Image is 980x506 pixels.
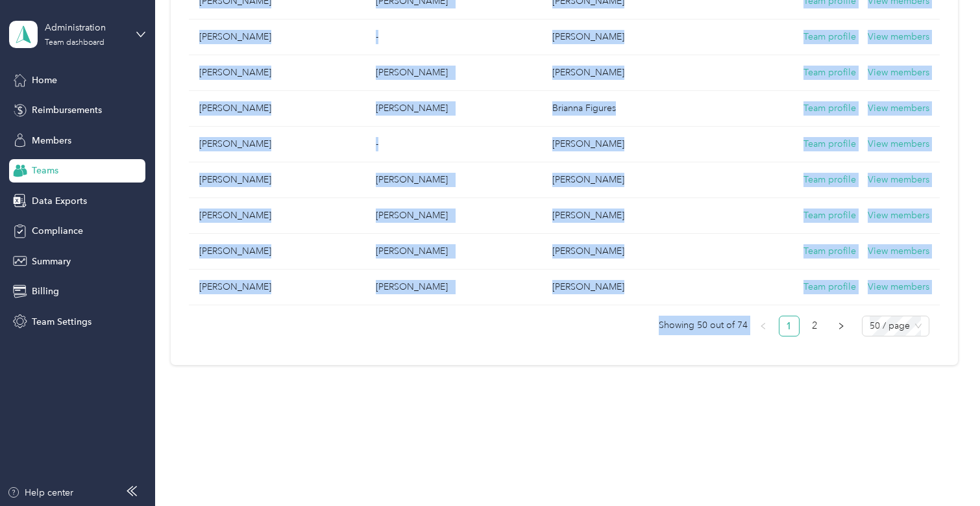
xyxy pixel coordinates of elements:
button: Team profile [803,244,856,259]
span: right [837,322,845,330]
td: - [365,127,542,162]
td: Tasha Bethea [189,127,365,162]
td: Kellie VanderKlok [542,162,718,198]
p: [PERSON_NAME] [376,66,532,80]
span: Compliance [32,224,83,238]
button: Help center [7,486,73,500]
div: Team dashboard [45,39,104,47]
span: - [376,31,378,42]
span: Billing [32,285,59,298]
button: View members [868,173,929,187]
span: Reimbursements [32,103,102,117]
button: Team profile [803,280,856,294]
div: Administration [45,21,126,34]
td: Kellie VanderKlok [189,91,365,127]
button: right [831,316,851,336]
td: Katie Christensen [189,234,365,270]
td: David Bellamy [542,270,718,305]
li: Previous Page [753,316,774,336]
td: David Bellamy [542,198,718,234]
p: [PERSON_NAME] [376,101,532,116]
td: Joy Gordon [189,198,365,234]
span: Home [32,73,57,87]
td: Amy Pereira [189,270,365,305]
span: Summary [32,255,71,268]
a: 2 [805,316,825,336]
button: View members [868,137,929,151]
p: [PERSON_NAME] [376,244,532,259]
button: left [753,316,774,336]
button: View members [868,101,929,116]
td: Joseph Styf [542,19,718,55]
p: [PERSON_NAME] [376,209,532,223]
span: Members [32,134,71,147]
button: Team profile [803,209,856,223]
td: Autumn Bruce [542,234,718,270]
div: Page Size [862,316,929,336]
td: Brianna Figures [542,91,718,127]
td: Jaime Clouthier [189,19,365,55]
button: View members [868,209,929,223]
a: 1 [779,316,799,336]
li: 2 [805,316,826,336]
p: [PERSON_NAME] [376,173,532,187]
span: Team Settings [32,315,92,329]
button: View members [868,66,929,80]
span: 50 / page [870,316,922,336]
span: left [759,322,767,330]
span: Showing 50 out of 74 [659,316,748,335]
button: Team profile [803,66,856,80]
button: Team profile [803,30,856,44]
button: Team profile [803,173,856,187]
button: Team profile [803,101,856,116]
td: Nicholas Ratering [189,55,365,91]
td: Kellie VanderKlok [542,55,718,91]
button: View members [868,244,929,259]
span: Data Exports [32,194,87,208]
td: Bridget Smith [542,127,718,162]
li: 1 [779,316,800,336]
button: View members [868,280,929,294]
td: Lindsay Groll [189,162,365,198]
span: - [376,138,378,149]
iframe: Everlance-gr Chat Button Frame [907,433,980,506]
button: View members [868,30,929,44]
button: Team profile [803,137,856,151]
p: [PERSON_NAME] [376,280,532,294]
span: Teams [32,164,58,177]
li: Next Page [831,316,851,336]
td: - [365,19,542,55]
